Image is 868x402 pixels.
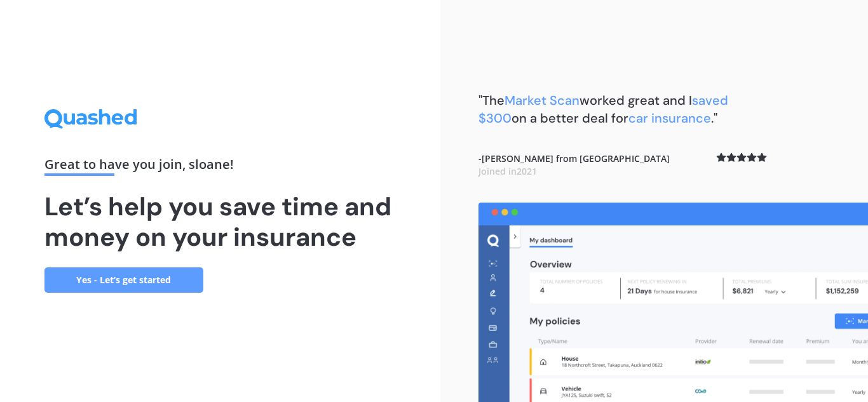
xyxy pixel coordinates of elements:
span: saved $300 [478,92,728,126]
h1: Let’s help you save time and money on your insurance [44,191,397,252]
img: dashboard.webp [478,203,868,402]
div: Great to have you join , sloane ! [44,158,397,176]
span: Joined in 2021 [478,165,537,177]
b: - [PERSON_NAME] from [GEOGRAPHIC_DATA] [478,152,670,177]
b: "The worked great and I on a better deal for ." [478,92,728,126]
span: car insurance [628,110,711,126]
span: Market Scan [505,92,580,109]
a: Yes - Let’s get started [44,267,203,293]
